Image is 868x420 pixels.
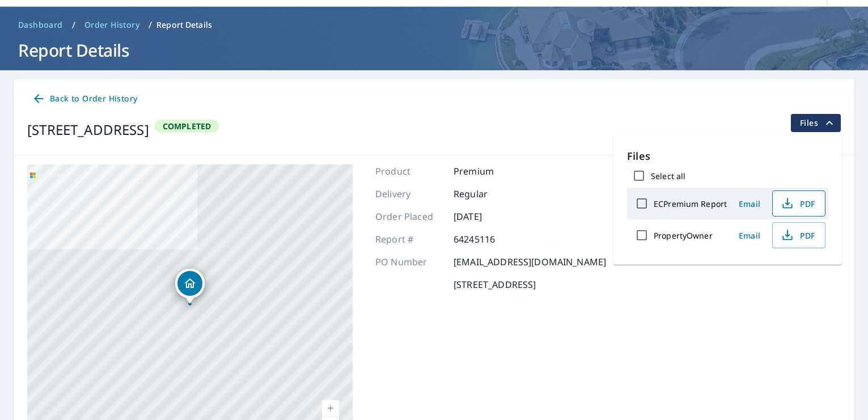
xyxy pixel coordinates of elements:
div: Dropped pin, building 1, Residential property, 14712 Trapper Rd Orlando, FL 32837 [175,269,205,304]
span: Email [736,230,763,241]
label: PropertyOwner [654,230,713,241]
label: ECPremium Report [654,198,727,209]
p: Delivery [375,187,443,201]
button: PDF [772,190,825,217]
p: 64245116 [454,232,522,246]
a: Current Level 17, Zoom In [322,400,339,417]
p: Premium [454,164,522,178]
p: [EMAIL_ADDRESS][DOMAIN_NAME] [454,255,606,269]
span: Email [736,198,763,209]
span: Dashboard [18,19,63,31]
p: Product [375,164,443,178]
a: Order History [80,16,144,34]
p: Files [627,149,828,164]
p: Report Details [156,19,212,31]
span: PDF [780,197,816,210]
span: Order History [84,19,139,31]
p: PO Number [375,255,443,269]
a: Dashboard [14,16,67,34]
span: Back to Order History [32,92,137,106]
li: / [72,18,75,32]
p: Report # [375,232,443,246]
span: Completed [156,121,218,131]
button: Email [731,195,768,213]
nav: breadcrumb [14,16,854,34]
p: [DATE] [454,210,522,223]
button: Email [731,227,768,244]
span: Files [800,116,836,130]
p: [STREET_ADDRESS] [454,278,536,291]
label: Select all [651,171,685,181]
li: / [149,18,152,32]
span: PDF [780,228,816,242]
p: Order Placed [375,210,443,223]
h1: Report Details [14,39,854,62]
button: filesDropdownBtn-64245116 [790,114,841,132]
div: [STREET_ADDRESS] [27,120,149,140]
p: Regular [454,187,522,201]
a: Back to Order History [27,88,142,109]
button: PDF [772,222,825,248]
